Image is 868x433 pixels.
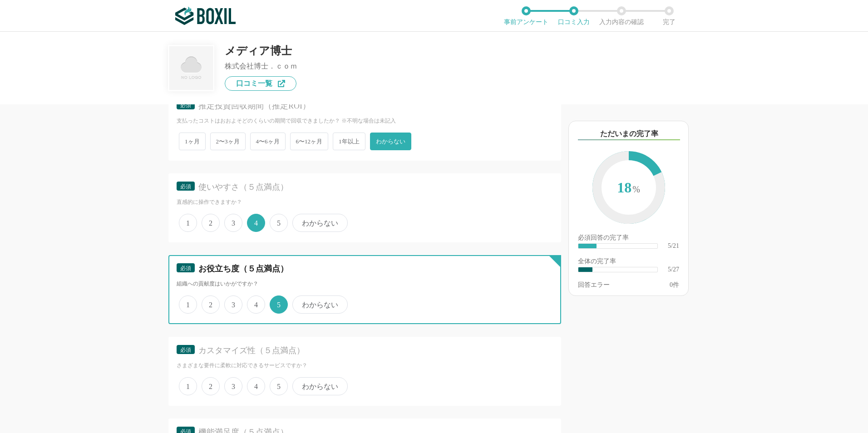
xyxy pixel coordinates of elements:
span: 必須 [180,347,191,353]
span: 5 [270,214,288,232]
img: ボクシルSaaS_ロゴ [175,7,236,25]
div: 全体の完了率 [578,258,679,266]
span: 2〜3ヶ月 [210,133,246,150]
span: 3 [224,295,242,314]
div: ​ [578,267,592,272]
span: わからない [292,295,348,314]
span: 18 [602,160,656,216]
span: % [632,184,640,194]
span: 1年以上 [333,133,365,150]
div: カスタマイズ性（５点満点） [198,345,537,356]
span: 必須 [180,102,191,108]
span: 4〜6ヶ月 [250,133,286,150]
span: わからない [292,377,348,395]
div: お役立ち度（５点満点） [198,263,537,275]
span: 口コミ一覧 [236,80,272,87]
span: 1 [179,295,197,314]
span: 1 [179,214,197,232]
span: 3 [224,214,242,232]
div: 件 [670,282,679,288]
span: 4 [247,295,265,314]
span: 2 [202,377,220,395]
li: 入力内容の確認 [597,6,645,25]
div: 支払ったコストはおおよそどのくらいの期間で回収できましたか？ ※不明な場合は未記入 [177,117,553,125]
div: 回答エラー [578,282,610,288]
div: メディア博士 [225,45,297,56]
li: 完了 [645,6,693,25]
span: 4 [247,214,265,232]
div: 直感的に操作できますか？ [177,198,553,206]
span: 1ヶ月 [179,133,206,150]
span: 6〜12ヶ月 [290,133,329,150]
div: ただいまの完了率 [578,128,680,140]
li: 口コミ入力 [550,6,597,25]
span: わからない [292,214,348,232]
span: 1 [179,377,197,395]
div: 推定投資回収期間（推定ROI） [198,100,537,112]
div: 使いやすさ（５点満点） [198,182,537,193]
div: 5/27 [668,266,679,273]
li: 事前アンケート [502,6,550,25]
span: 5 [270,377,288,395]
span: わからない [370,133,411,150]
span: 4 [247,377,265,395]
span: 3 [224,377,242,395]
span: 2 [202,295,220,314]
div: さまざまな要件に柔軟に対応できるサービスですか？ [177,362,553,369]
span: 必須 [180,183,191,190]
div: 5/21 [668,243,679,249]
span: 0 [670,281,673,288]
a: 口コミ一覧 [225,76,296,91]
div: 必須回答の完了率 [578,235,679,243]
div: 株式会社博士．ｃｏｍ [225,63,297,70]
span: 5 [270,295,288,314]
span: 2 [202,214,220,232]
span: 必須 [180,265,191,271]
div: 組織への貢献度はいかがですか？ [177,280,553,288]
div: ​ [578,244,597,248]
